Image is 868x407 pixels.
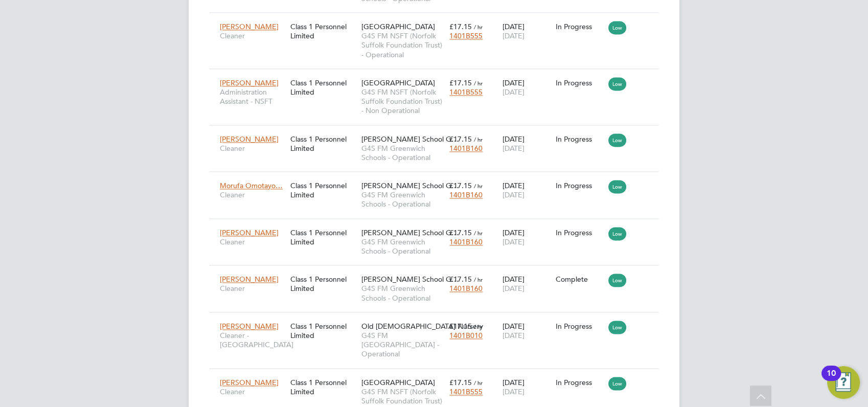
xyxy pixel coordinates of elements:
a: [PERSON_NAME]CleanerClass 1 Personnel Limited[PERSON_NAME] School G…G4S FM Greenwich Schools - Op... [217,129,659,138]
div: In Progress [556,228,604,237]
a: [PERSON_NAME]CleanerClass 1 Personnel Limited[PERSON_NAME] School G…G4S FM Greenwich Schools - Op... [217,222,659,231]
span: £17.15 [449,134,472,144]
div: Class 1 Personnel Limited [288,223,358,252]
span: [PERSON_NAME] [220,228,279,237]
span: [PERSON_NAME] School G… [361,181,458,190]
a: [PERSON_NAME]CleanerClass 1 Personnel Limited[GEOGRAPHIC_DATA]G4S FM NSFT (Norfolk Suffolk Founda... [217,372,659,381]
span: / hr [474,182,483,190]
span: Low [608,377,626,390]
span: Low [608,21,626,34]
span: [DATE] [502,144,524,153]
span: [DATE] [502,284,524,293]
span: Low [608,227,626,240]
span: Morufa Omotayo… [220,181,283,190]
span: [DATE] [502,387,524,396]
span: / hr [474,79,483,87]
span: [PERSON_NAME] School G… [361,275,458,284]
span: [PERSON_NAME] School G… [361,228,458,237]
span: / hr [474,323,483,330]
span: 1401B010 [449,331,483,340]
span: £17.15 [449,78,472,87]
span: G4S FM Greenwich Schools - Operational [361,284,444,302]
span: £17.15 [449,275,472,284]
div: Class 1 Personnel Limited [288,73,358,102]
div: Class 1 Personnel Limited [288,176,358,205]
span: / hr [474,23,483,31]
span: 1401B555 [449,87,483,97]
div: Class 1 Personnel Limited [288,17,358,46]
div: Class 1 Personnel Limited [288,129,358,158]
span: Low [608,77,626,91]
span: £17.15 [449,181,472,190]
div: [DATE] [500,129,553,158]
span: / hr [474,229,483,237]
span: / hr [474,276,483,283]
span: Low [608,321,626,334]
span: [DATE] [502,237,524,246]
span: Old [DEMOGRAPHIC_DATA] Nursery [361,322,483,331]
span: [PERSON_NAME] [220,78,279,87]
span: G4S FM Greenwich Schools - Operational [361,190,444,209]
a: [PERSON_NAME]CleanerClass 1 Personnel Limited[GEOGRAPHIC_DATA]G4S FM NSFT (Norfolk Suffolk Founda... [217,16,659,25]
span: [PERSON_NAME] [220,22,279,31]
span: [DATE] [502,190,524,199]
span: Low [608,274,626,287]
div: In Progress [556,378,604,387]
span: Cleaner [220,237,285,246]
div: [DATE] [500,176,553,205]
div: In Progress [556,134,604,144]
span: / hr [474,379,483,387]
span: [GEOGRAPHIC_DATA] [361,378,435,387]
span: [PERSON_NAME] [220,322,279,331]
span: Cleaner [220,284,285,293]
span: [GEOGRAPHIC_DATA] [361,78,435,87]
div: In Progress [556,181,604,190]
span: G4S FM NSFT (Norfolk Suffolk Foundation Trust) - Non Operational [361,87,444,116]
span: Cleaner [220,190,285,199]
span: £17.15 [449,378,472,387]
div: [DATE] [500,269,553,298]
span: £17.15 [449,322,472,331]
span: Cleaner [220,387,285,396]
span: [GEOGRAPHIC_DATA] [361,22,435,31]
span: [PERSON_NAME] [220,275,279,284]
span: [PERSON_NAME] [220,134,279,144]
span: [PERSON_NAME] School G… [361,134,458,144]
div: [DATE] [500,73,553,102]
div: [DATE] [500,373,553,401]
div: In Progress [556,22,604,31]
div: [DATE] [500,316,553,345]
span: / hr [474,135,483,143]
span: G4S FM Greenwich Schools - Operational [361,144,444,162]
div: [DATE] [500,223,553,252]
div: [DATE] [500,17,553,46]
span: Cleaner [220,144,285,153]
span: [DATE] [502,87,524,97]
span: 1401B160 [449,284,483,293]
span: [DATE] [502,31,524,40]
div: Complete [556,275,604,284]
span: [PERSON_NAME] [220,378,279,387]
span: 1401B555 [449,31,483,40]
a: [PERSON_NAME]Cleaner - [GEOGRAPHIC_DATA]Class 1 Personnel LimitedOld [DEMOGRAPHIC_DATA] NurseryG4... [217,316,659,325]
span: Cleaner - [GEOGRAPHIC_DATA] [220,331,285,349]
div: Class 1 Personnel Limited [288,373,358,401]
span: £17.15 [449,22,472,31]
span: Low [608,180,626,193]
span: 1401B160 [449,190,483,199]
a: [PERSON_NAME]Administration Assistant - NSFTClass 1 Personnel Limited[GEOGRAPHIC_DATA]G4S FM NSFT... [217,73,659,81]
span: G4S FM [GEOGRAPHIC_DATA] - Operational [361,331,444,359]
div: Class 1 Personnel Limited [288,269,358,298]
span: 1401B160 [449,144,483,153]
span: Administration Assistant - NSFT [220,87,285,106]
span: £17.15 [449,228,472,237]
span: 1401B160 [449,237,483,246]
span: Low [608,133,626,147]
span: G4S FM NSFT (Norfolk Suffolk Foundation Trust) - Operational [361,31,444,59]
span: 1401B555 [449,387,483,396]
div: In Progress [556,78,604,87]
button: Open Resource Center, 10 new notifications [827,366,860,399]
span: G4S FM Greenwich Schools - Operational [361,237,444,256]
div: 10 [827,373,836,387]
a: [PERSON_NAME]CleanerClass 1 Personnel Limited[PERSON_NAME] School G…G4S FM Greenwich Schools - Op... [217,269,659,278]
